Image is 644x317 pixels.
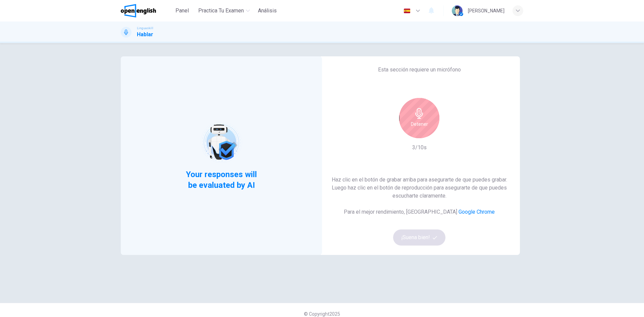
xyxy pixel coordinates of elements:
button: Detener [399,98,439,138]
span: Análisis [258,7,277,15]
span: Your responses will be evaluated by AI [181,169,262,191]
a: Google Chrome [459,209,495,215]
span: Panel [175,7,189,15]
h6: 3/10s [412,144,427,152]
button: Practica tu examen [196,5,253,17]
img: es [403,8,411,13]
img: OpenEnglish logo [121,4,156,17]
button: Análisis [255,5,279,17]
div: [PERSON_NAME] [468,7,504,15]
h1: Hablar [137,31,153,39]
span: © Copyright 2025 [304,311,340,317]
button: Panel [171,5,193,17]
a: OpenEnglish logo [121,4,171,17]
img: Profile picture [452,5,463,16]
img: robot icon [200,121,243,163]
h6: Haz clic en el botón de grabar arriba para asegurarte de que puedes grabar. Luego haz clic en el ... [329,176,509,200]
h6: Detener [411,120,428,128]
span: Linguaskill [137,26,153,31]
h6: Esta sección requiere un micrófono [378,66,461,74]
h6: Para el mejor rendimiento, [GEOGRAPHIC_DATA] [344,208,495,216]
span: Practica tu examen [198,7,244,15]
